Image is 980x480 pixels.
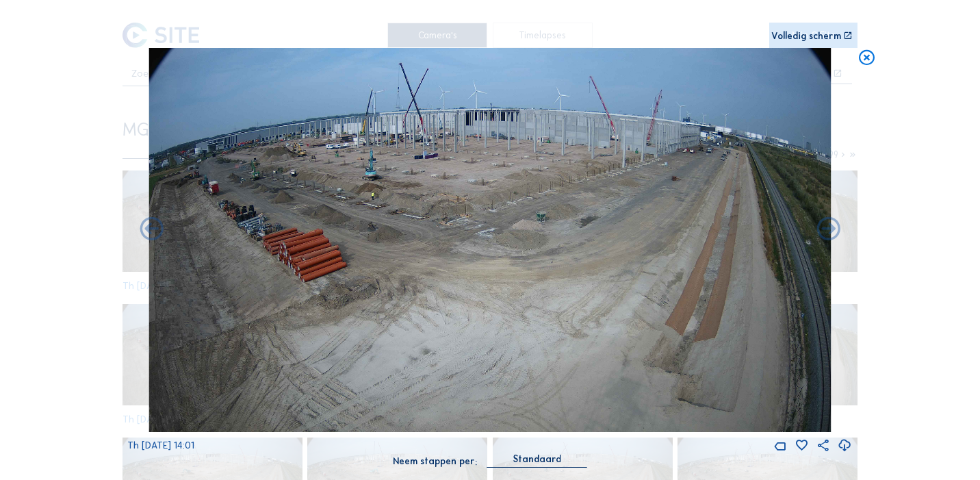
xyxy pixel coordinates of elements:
i: Back [814,216,842,244]
span: Th [DATE] 14:01 [127,440,194,451]
div: Neem stappen per: [393,457,477,466]
img: Image [149,48,831,432]
i: Forward [138,216,166,244]
div: Standaard [513,453,561,466]
div: Standaard [487,453,587,468]
div: Volledig scherm [771,31,841,41]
